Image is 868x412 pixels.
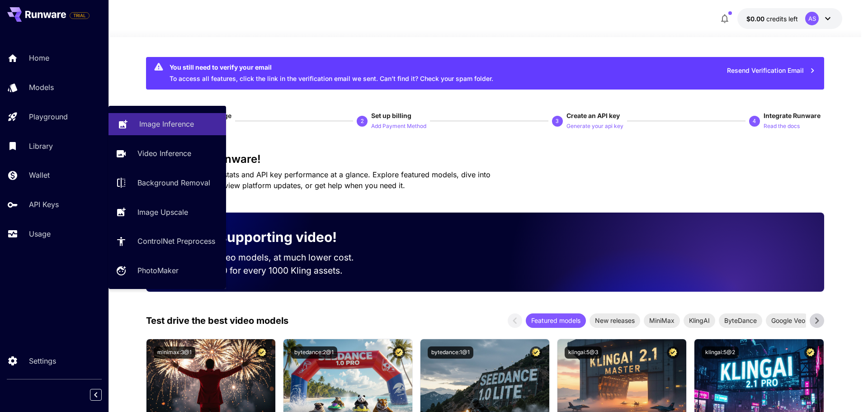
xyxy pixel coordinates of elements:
[90,389,102,401] button: Collapse sidebar
[137,207,188,218] p: Image Upscale
[108,142,226,165] a: Video Inference
[146,314,288,327] p: Test drive the best video models
[804,346,816,359] button: Certified Model – Vetted for best performance and includes a commercial license.
[393,346,405,359] button: Certified Model – Vetted for best performance and includes a commercial license.
[137,265,179,276] p: PhotoMaker
[722,62,821,80] button: Resend Verification Email
[170,60,493,87] div: To access all features, click the link in the verification email we sent. Can’t find it? Check yo...
[719,316,762,325] span: ByteDance
[29,199,59,210] p: API Keys
[29,52,49,63] p: Home
[256,346,268,359] button: Certified Model – Vetted for best performance and includes a commercial license.
[644,316,680,325] span: MiniMax
[702,346,739,359] button: klingai:5@2
[108,201,226,223] a: Image Upscale
[556,117,559,125] p: 3
[361,117,364,125] p: 2
[746,15,766,23] span: $0.00
[530,346,542,359] button: Certified Model – Vetted for best performance and includes a commercial license.
[753,117,756,125] p: 4
[137,177,210,188] p: Background Removal
[291,346,337,359] button: bytedance:2@1
[160,264,371,277] p: Save up to $500 for every 1000 Kling assets.
[29,111,68,122] p: Playground
[160,251,371,264] p: Run the best video models, at much lower cost.
[70,10,90,21] span: Add your payment card to enable full platform functionality.
[805,12,819,25] div: AS
[29,141,53,152] p: Library
[566,112,620,119] span: Create an API key
[766,316,811,325] span: Google Veo
[97,387,108,403] div: Collapse sidebar
[137,236,215,246] p: ControlNet Preprocess
[684,316,715,325] span: KlingAI
[29,82,54,93] p: Models
[29,228,51,239] p: Usage
[667,346,679,359] button: Certified Model – Vetted for best performance and includes a commercial license.
[428,346,473,359] button: bytedance:1@1
[146,170,491,190] span: Check out your usage stats and API key performance at a glance. Explore featured models, dive int...
[108,113,226,135] a: Image Inference
[737,8,842,29] button: $0.00
[565,346,602,359] button: klingai:5@3
[108,172,226,194] a: Background Removal
[170,62,493,72] div: You still need to verify your email
[371,122,426,131] p: Add Payment Method
[108,260,226,282] a: PhotoMaker
[154,346,195,359] button: minimax:3@1
[29,355,56,366] p: Settings
[29,170,50,180] p: Wallet
[137,148,191,159] p: Video Inference
[146,153,824,166] h3: Welcome to Runware!
[764,112,821,119] span: Integrate Runware
[590,316,640,325] span: New releases
[764,122,800,131] p: Read the docs
[108,230,226,252] a: ControlNet Preprocess
[70,12,89,19] span: TRIAL
[746,14,798,24] div: $0.00
[186,227,337,247] p: Now supporting video!
[766,15,798,23] span: credits left
[371,112,411,119] span: Set up billing
[139,118,194,129] p: Image Inference
[566,122,623,131] p: Generate your api key
[526,316,586,325] span: Featured models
